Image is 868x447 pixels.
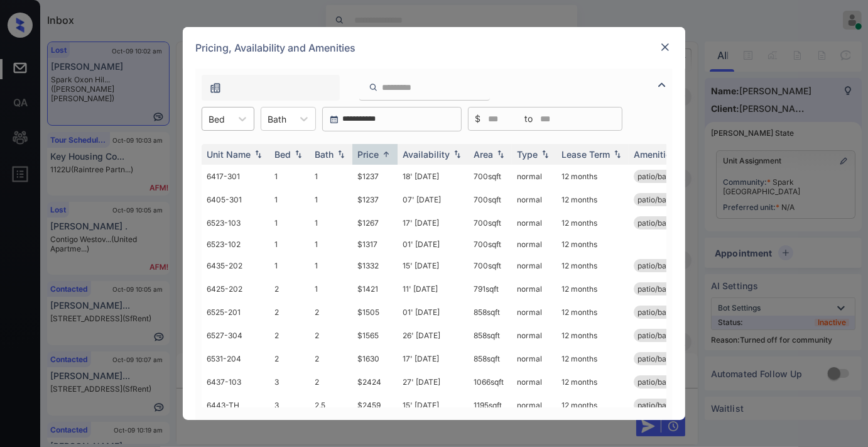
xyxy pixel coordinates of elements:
[637,218,686,228] span: patio/balcony
[469,188,512,211] td: 700 sqft
[398,188,469,211] td: 07' [DATE]
[637,331,686,340] span: patio/balcony
[310,188,352,211] td: 1
[512,277,556,301] td: normal
[556,370,629,394] td: 12 months
[269,324,310,347] td: 2
[202,277,269,301] td: 6425-202
[512,347,556,370] td: normal
[451,150,464,159] img: sorting
[269,277,310,301] td: 2
[561,149,610,160] div: Lease Term
[512,370,556,394] td: normal
[202,211,269,235] td: 6523-103
[634,149,676,160] div: Amenities
[357,149,379,160] div: Price
[398,394,469,417] td: 15' [DATE]
[469,165,512,188] td: 700 sqft
[202,394,269,417] td: 6443-TH
[269,235,310,254] td: 1
[202,347,269,370] td: 6531-204
[269,165,310,188] td: 1
[512,394,556,417] td: normal
[207,149,251,160] div: Unit Name
[269,188,310,211] td: 1
[512,165,556,188] td: normal
[398,324,469,347] td: 26' [DATE]
[637,284,686,294] span: patio/balcony
[524,112,533,126] span: to
[398,211,469,235] td: 17' [DATE]
[310,347,352,370] td: 2
[469,277,512,301] td: 791 sqft
[517,149,538,160] div: Type
[398,277,469,301] td: 11' [DATE]
[637,400,686,410] span: patio/balcony
[315,149,334,160] div: Bath
[539,150,551,159] img: sorting
[637,172,686,181] span: patio/balcony
[310,394,352,417] td: 2.5
[556,347,629,370] td: 12 months
[512,188,556,211] td: normal
[469,370,512,394] td: 1066 sqft
[202,324,269,347] td: 6527-304
[469,235,512,254] td: 700 sqft
[202,188,269,211] td: 6405-301
[269,347,310,370] td: 2
[556,254,629,277] td: 12 months
[469,394,512,417] td: 1195 sqft
[352,324,398,347] td: $1565
[469,347,512,370] td: 858 sqft
[183,27,685,69] div: Pricing, Availability and Amenities
[202,301,269,324] td: 6525-201
[209,82,222,94] img: icon-zuma
[556,394,629,417] td: 12 months
[659,41,671,53] img: close
[611,150,624,159] img: sorting
[310,277,352,301] td: 1
[398,235,469,254] td: 01' [DATE]
[269,254,310,277] td: 1
[469,324,512,347] td: 858 sqft
[398,165,469,188] td: 18' [DATE]
[512,235,556,254] td: normal
[310,324,352,347] td: 2
[352,188,398,211] td: $1237
[474,149,493,160] div: Area
[637,377,686,387] span: patio/balcony
[469,211,512,235] td: 700 sqft
[556,165,629,188] td: 12 months
[556,188,629,211] td: 12 months
[403,149,450,160] div: Availability
[637,261,686,270] span: patio/balcony
[310,370,352,394] td: 2
[556,301,629,324] td: 12 months
[398,370,469,394] td: 27' [DATE]
[469,254,512,277] td: 700 sqft
[310,211,352,235] td: 1
[352,347,398,370] td: $1630
[556,324,629,347] td: 12 months
[310,254,352,277] td: 1
[292,150,305,159] img: sorting
[380,150,393,159] img: sorting
[202,235,269,254] td: 6523-102
[475,112,480,126] span: $
[352,235,398,254] td: $1317
[252,150,264,159] img: sorting
[556,211,629,235] td: 12 months
[398,301,469,324] td: 01' [DATE]
[269,394,310,417] td: 3
[654,77,670,92] img: icon-zuma
[310,301,352,324] td: 2
[512,254,556,277] td: normal
[269,370,310,394] td: 3
[398,254,469,277] td: 15' [DATE]
[335,150,347,159] img: sorting
[494,150,507,159] img: sorting
[269,211,310,235] td: 1
[202,254,269,277] td: 6435-202
[352,211,398,235] td: $1267
[556,235,629,254] td: 12 months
